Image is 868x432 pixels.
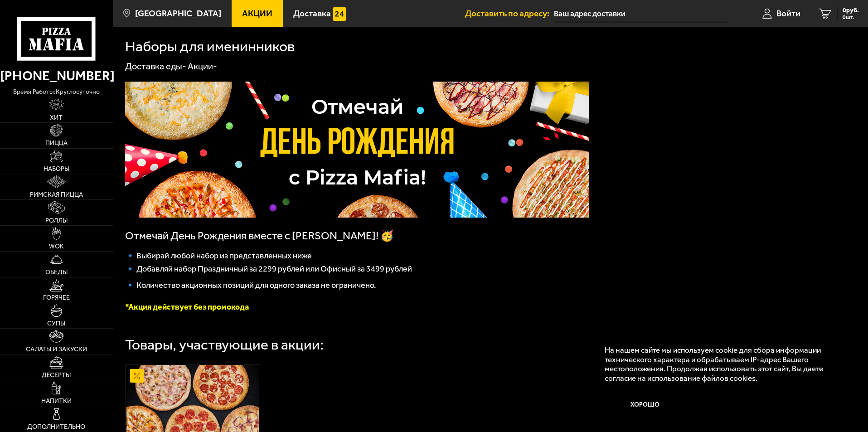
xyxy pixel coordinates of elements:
input: Ваш адрес доставки [554,5,727,22]
span: Хит [50,115,63,121]
h1: Наборы для именинников [125,39,295,54]
span: Римская пицца [30,192,83,198]
span: Напитки [41,398,72,404]
span: Десерты [42,372,71,379]
img: 1024x1024 [125,82,589,218]
div: Товары, участвующие в акции: [125,338,324,352]
span: Акции [242,9,272,18]
span: Войти [776,9,800,18]
span: Супы [47,320,65,327]
span: 🔹 Добавляй набор Праздничный за 2299 рублей или Офисный за 3499 рублей [125,264,412,274]
span: Дополнительно [27,424,85,430]
a: Акции- [188,61,217,72]
span: Горячее [43,295,70,301]
span: 0 руб. [843,7,859,14]
button: Хорошо [605,392,686,419]
span: 0 шт. [843,15,859,20]
span: Доставить по адресу: [465,9,554,18]
span: 🔹 Выбирай любой набор из представленных ниже [125,251,312,261]
span: Роллы [45,218,68,224]
img: Акционный [130,369,144,383]
span: Наборы [44,166,69,172]
font: *Акция действует без промокода [125,302,249,312]
span: Отмечай День Рождения вместе с [PERSON_NAME]! 🥳 [125,229,394,242]
span: Салаты и закуски [26,346,87,353]
img: 15daf4d41897b9f0e9f617042186c801.svg [333,7,346,21]
span: [GEOGRAPHIC_DATA] [135,9,221,18]
a: Доставка еды- [125,61,186,72]
span: WOK [49,243,64,250]
span: Обеды [45,269,68,276]
p: На нашем сайте мы используем cookie для сбора информации технического характера и обрабатываем IP... [605,345,842,383]
span: 🔹 Количество акционных позиций для одного заказа не ограничено. [125,280,376,290]
span: Пицца [45,140,68,146]
span: Доставка [293,9,331,18]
